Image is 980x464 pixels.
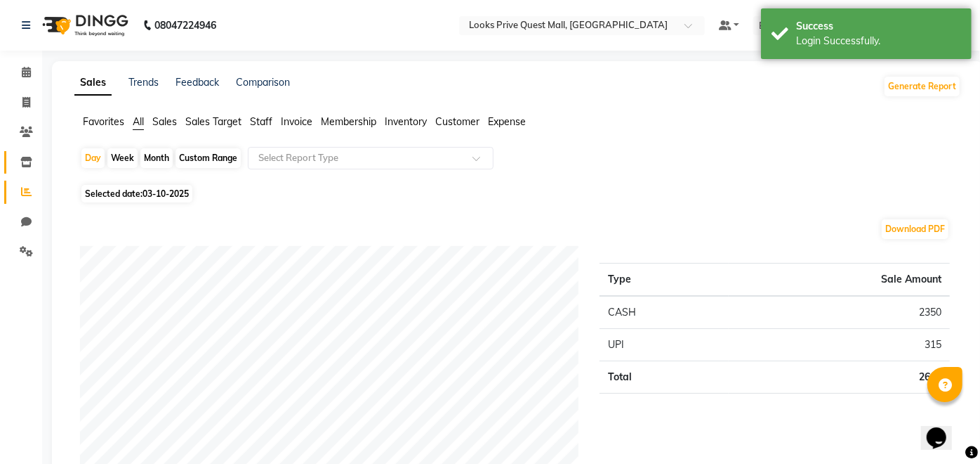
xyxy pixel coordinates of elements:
[128,76,159,89] a: Trends
[796,19,961,34] div: Success
[176,148,241,168] div: Custom Range
[488,115,526,128] span: Expense
[600,329,728,361] td: UPI
[81,148,105,168] div: Day
[882,219,948,239] button: Download PDF
[600,264,728,297] th: Type
[176,76,219,89] a: Feedback
[74,70,112,96] a: Sales
[385,115,427,128] span: Inventory
[729,329,950,361] td: 315
[250,115,272,128] span: Staff
[83,115,124,128] span: Favorites
[281,115,312,128] span: Invoice
[885,77,960,96] button: Generate Report
[152,115,177,128] span: Sales
[729,296,950,329] td: 2350
[600,296,728,329] td: CASH
[154,6,216,45] b: 08047224946
[600,361,728,394] td: Total
[729,264,950,297] th: Sale Amount
[796,34,961,49] div: Login Successfully.
[236,76,290,89] a: Comparison
[36,6,132,45] img: logo
[140,148,173,168] div: Month
[321,115,376,128] span: Membership
[81,185,192,202] span: Selected date:
[921,408,966,450] iframe: chat widget
[133,115,144,128] span: All
[435,115,479,128] span: Customer
[729,361,950,394] td: 2665
[107,148,138,168] div: Week
[143,188,189,199] span: 03-10-2025
[185,115,241,128] span: Sales Target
